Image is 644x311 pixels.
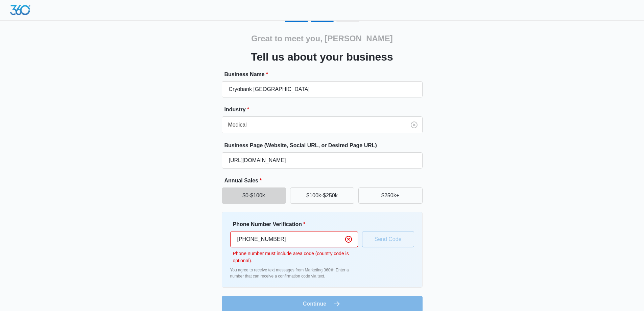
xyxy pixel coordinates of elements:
[233,220,361,228] label: Phone Number Verification
[224,177,425,185] label: Annual Sales
[222,152,423,169] input: e.g. janesplumbing.com
[222,81,423,97] input: e.g. Jane's Plumbing
[230,267,358,279] p: You agree to receive text messages from Marketing 360®. Enter a number that can receive a confirm...
[343,234,354,245] button: Clear
[409,119,420,130] button: Clear
[290,187,354,204] button: $100k-$250k
[233,250,358,264] p: Phone number must include area code (country code is optional).
[224,141,425,150] label: Business Page (Website, Social URL, or Desired Page URL)
[358,187,423,204] button: $250k+
[222,187,286,204] button: $0-$100k
[230,231,358,247] input: Ex. +1-555-555-5555
[224,106,425,114] label: Industry
[224,70,425,79] label: Business Name
[251,49,393,65] h3: Tell us about your business
[251,32,393,45] h2: Great to meet you, [PERSON_NAME]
